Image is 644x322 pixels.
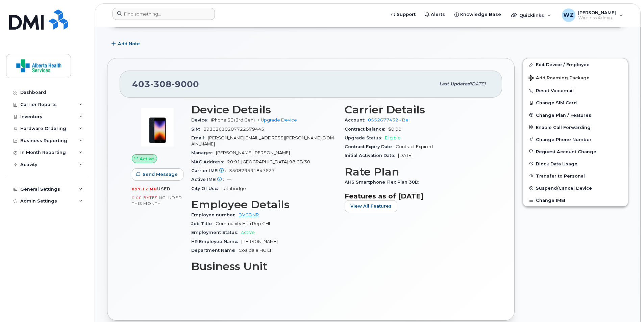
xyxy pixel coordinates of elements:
[536,125,591,130] span: Enable Call Forwarding
[345,117,368,123] span: Account
[345,104,490,116] h3: Carrier Details
[191,135,208,140] span: Email
[191,239,241,244] span: HR Employee Name
[557,8,628,22] div: Wei Zhou
[239,248,272,253] span: Coaldale HC LT
[229,168,275,173] span: 350829591847627
[191,248,239,253] span: Department Name
[345,166,490,178] h3: Rate Plan
[523,97,628,109] button: Change SIM Card
[386,8,420,21] a: Support
[523,158,628,170] button: Block Data Usage
[113,8,215,20] input: Find something...
[191,221,216,226] span: Job Title
[350,203,392,209] span: View All Features
[239,212,259,217] a: DVGDNR
[523,109,628,121] button: Change Plan / Features
[216,221,270,226] span: Community Hlth Rep CHI
[578,15,616,21] span: Wireless Admin
[523,133,628,145] button: Change Phone Number
[368,117,411,123] a: 0552677432 - Bell
[191,212,239,217] span: Employee number
[191,260,337,272] h3: Business Unit
[398,153,413,158] span: [DATE]
[345,144,396,149] span: Contract Expiry Date
[227,159,310,164] span: 20:91:[GEOGRAPHIC_DATA]:98:CB:30
[191,150,216,155] span: Manager
[132,195,157,200] span: 0.00 Bytes
[150,79,172,89] span: 308
[578,10,616,15] span: [PERSON_NAME]
[140,156,154,162] span: Active
[388,127,401,132] span: $0.00
[211,117,255,123] span: iPhone SE (3rd Gen)
[523,145,628,158] button: Request Account Change
[132,187,157,191] span: 897.12 MB
[396,144,433,149] span: Contract Expired
[132,168,183,181] button: Send Message
[523,182,628,194] button: Suspend/Cancel Device
[221,186,246,191] span: Lethbridge
[523,84,628,97] button: Reset Voicemail
[470,81,486,86] span: [DATE]
[191,127,203,132] span: SIM
[191,135,334,146] span: [PERSON_NAME][EMAIL_ADDRESS][PERSON_NAME][DOMAIN_NAME]
[345,127,388,132] span: Contract balance
[528,75,590,82] span: Add Roaming Package
[191,159,227,164] span: MAC Address
[345,153,398,158] span: Initial Activation Date
[523,194,628,206] button: Change IMEI
[523,71,628,84] button: Add Roaming Package
[385,135,401,140] span: Eligible
[227,177,231,182] span: —
[523,58,628,71] a: Edit Device / Employee
[172,79,199,89] span: 9000
[345,200,397,212] button: View All Features
[397,11,416,18] span: Support
[216,150,290,155] span: [PERSON_NAME] [PERSON_NAME]
[431,11,445,18] span: Alerts
[137,107,178,147] img: image20231002-3703462-1angbar.jpeg
[460,11,501,18] span: Knowledge Base
[118,41,140,47] span: Add Note
[257,117,297,123] a: + Upgrade Device
[523,170,628,182] button: Transfer to Personal
[345,192,490,200] h3: Features as of [DATE]
[345,135,385,140] span: Upgrade Status
[450,8,506,21] a: Knowledge Base
[191,117,211,123] span: Device
[523,121,628,133] button: Enable Call Forwarding
[345,180,422,185] span: AHS Smartphone Flex Plan 30D
[191,168,229,173] span: Carrier IMEI
[157,186,171,191] span: used
[143,171,178,178] span: Send Message
[563,11,574,19] span: WZ
[203,127,264,132] span: 89302610207722579445
[241,239,278,244] span: [PERSON_NAME]
[420,8,450,21] a: Alerts
[191,177,227,182] span: Active IMEI
[439,81,470,86] span: Last updated
[191,230,241,235] span: Employment Status
[132,79,199,89] span: 403
[241,230,255,235] span: Active
[519,12,544,18] span: Quicklinks
[536,186,592,191] span: Suspend/Cancel Device
[191,104,337,116] h3: Device Details
[191,198,337,211] h3: Employee Details
[191,186,221,191] span: City Of Use
[107,38,146,50] button: Add Note
[536,112,591,117] span: Change Plan / Features
[506,8,556,22] div: Quicklinks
